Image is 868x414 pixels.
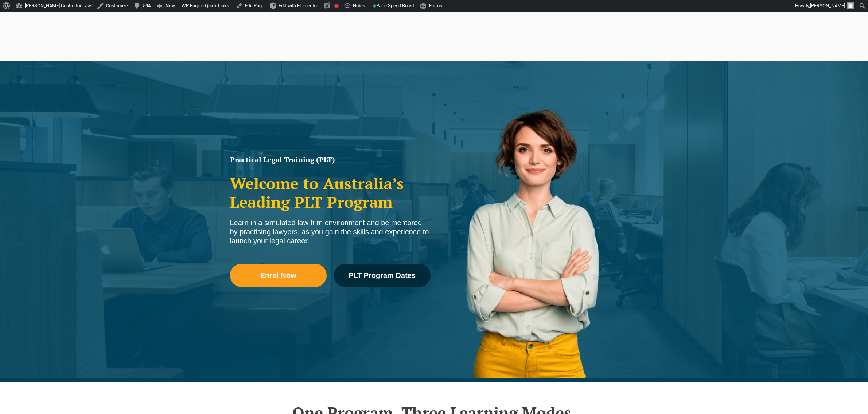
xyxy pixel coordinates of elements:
[334,264,431,287] a: PLT Program Dates
[230,264,327,287] a: Enrol Now
[349,272,416,279] span: PLT Program Dates
[810,3,845,8] span: [PERSON_NAME]
[260,272,296,279] span: Enrol Now
[230,218,431,246] div: Learn in a simulated law firm environment and be mentored by practising lawyers, as you gain the ...
[279,3,318,8] span: Edit with Elementor
[230,174,431,211] h2: Welcome to Australia’s Leading PLT Program
[230,156,431,163] h1: Practical Legal Training (PLT)
[334,4,339,8] div: Focus keyphrase not set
